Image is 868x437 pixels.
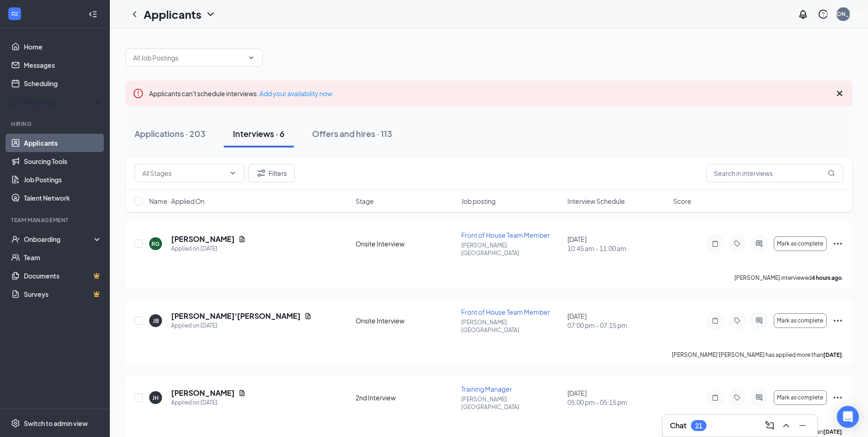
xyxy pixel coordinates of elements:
svg: Cross [834,88,845,99]
h5: [PERSON_NAME]'[PERSON_NAME] [171,311,301,321]
span: Front of House Team Member [461,308,550,316]
svg: Tag [732,240,743,247]
span: Interview Schedule [567,197,625,206]
div: Reporting [24,97,102,106]
h1: Applicants [144,6,201,22]
svg: ChevronLeft [129,9,140,20]
div: JB [153,317,159,325]
button: Minimize [795,418,810,433]
div: Applied on [DATE] [171,244,246,253]
svg: Note [710,394,721,401]
svg: ActiveChat [754,317,765,324]
h3: Chat [670,421,686,431]
button: ComposeMessage [762,418,777,433]
svg: WorkstreamLogo [10,9,19,18]
div: Interviews · 6 [233,128,285,139]
div: Applied on [DATE] [171,321,312,330]
svg: ComposeMessage [764,420,775,431]
a: Scheduling [24,74,102,93]
svg: Document [238,389,246,397]
a: Applicants [24,134,102,152]
span: Stage [356,197,374,206]
button: Mark as complete [774,313,827,328]
svg: Ellipses [832,315,843,326]
b: [DATE] [823,428,842,435]
svg: Error [133,88,144,99]
button: Filter Filters [248,164,295,182]
svg: Minimize [797,420,808,431]
svg: QuestionInfo [818,9,829,20]
span: Front of House Team Member [461,231,550,239]
p: [PERSON_NAME][GEOGRAPHIC_DATA] [461,395,561,411]
svg: Ellipses [832,392,843,403]
svg: Document [238,235,246,243]
svg: UserCheck [11,235,20,244]
input: Search in interviews [706,164,843,182]
p: [PERSON_NAME][GEOGRAPHIC_DATA] [461,318,561,334]
button: ChevronUp [779,418,793,433]
div: Applications · 203 [135,128,205,139]
div: Open Intercom Messenger [837,406,859,428]
div: Onsite Interview [356,239,456,248]
div: [DATE] [567,311,668,330]
div: RG [151,240,160,248]
input: All Job Postings [133,53,244,63]
span: Name · Applied On [149,197,205,206]
p: [PERSON_NAME] interviewed . [734,274,843,282]
div: Onboarding [24,235,94,244]
a: DocumentsCrown [24,267,102,285]
svg: ActiveChat [754,394,765,401]
p: [PERSON_NAME][GEOGRAPHIC_DATA] [461,241,561,257]
h5: [PERSON_NAME] [171,234,235,244]
div: Offers and hires · 113 [312,128,392,139]
a: Talent Network [24,189,102,207]
div: [DATE] [567,388,668,407]
span: Score [673,197,691,206]
svg: Note [710,240,721,247]
div: 2nd Interview [356,393,456,402]
span: 07:00 pm - 07:15 pm [567,321,668,330]
a: SurveysCrown [24,285,102,303]
button: Mark as complete [774,390,827,405]
p: [PERSON_NAME]'[PERSON_NAME] has applied more than . [672,351,843,359]
span: Job posting [461,197,496,206]
span: 10:45 am - 11:00 am [567,244,668,253]
span: Mark as complete [777,317,823,324]
svg: Note [710,317,721,324]
svg: Tag [732,394,743,401]
div: 21 [695,422,702,430]
svg: ChevronUp [781,420,792,431]
svg: Tag [732,317,743,324]
input: All Stages [142,168,226,178]
div: Switch to admin view [24,419,88,428]
a: Sourcing Tools [24,152,102,170]
span: Mark as complete [777,240,823,247]
div: Onsite Interview [356,316,456,325]
b: 4 hours ago [812,274,842,281]
svg: Document [304,312,312,320]
div: Hiring [11,120,100,128]
svg: Filter [256,168,267,179]
svg: ChevronDown [205,9,216,20]
div: JH [152,394,159,402]
svg: Collapse [88,10,97,19]
span: Applicants can't schedule interviews. [149,89,332,98]
svg: MagnifyingGlass [828,169,835,177]
svg: Notifications [798,9,809,20]
svg: Ellipses [832,238,843,249]
svg: ChevronDown [248,54,255,61]
a: Team [24,248,102,267]
div: Applied on [DATE] [171,398,246,407]
a: Job Postings [24,170,102,189]
a: Messages [24,56,102,74]
span: 05:00 pm - 05:15 pm [567,398,668,407]
svg: Analysis [11,97,20,106]
button: Mark as complete [774,236,827,251]
svg: Settings [11,419,20,428]
a: Home [24,38,102,56]
svg: ActiveChat [754,240,765,247]
div: [PERSON_NAME] [820,10,867,18]
div: [DATE] [567,235,668,253]
svg: ChevronDown [229,169,237,177]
